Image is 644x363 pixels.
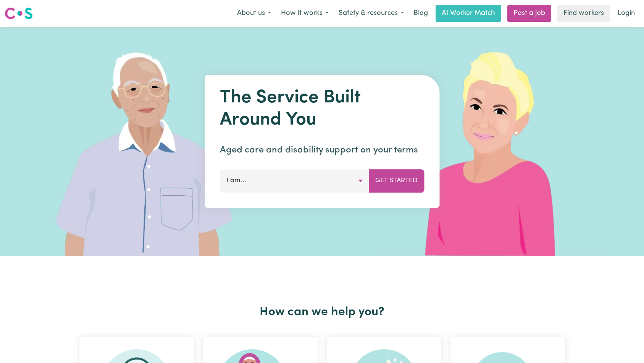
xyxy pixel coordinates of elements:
p: Aged care and disability support on your terms [220,143,424,157]
button: How it works [276,5,334,21]
a: Post a job [507,5,551,22]
a: AI Worker Match [436,5,501,22]
a: Login [613,5,639,22]
button: Get Started [369,169,424,192]
button: About us [232,5,276,21]
h1: The Service Built Around You [220,87,424,131]
a: Find workers [557,5,610,22]
h2: How can we help you? [75,305,570,319]
a: Blog [409,5,433,22]
a: Careseekers logo [5,5,33,22]
img: Careseekers logo [5,6,33,20]
button: I am... [220,169,369,192]
button: Safety & resources [334,5,409,21]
